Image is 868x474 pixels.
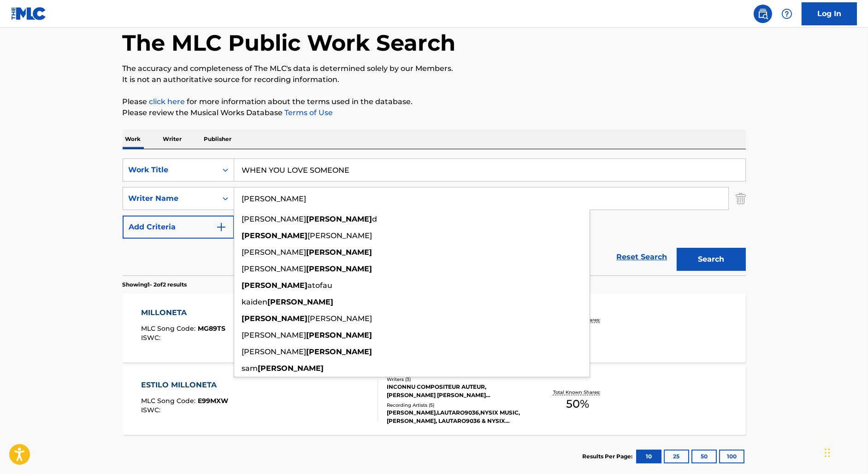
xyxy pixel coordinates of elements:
button: 50 [691,450,717,463]
span: ISWC : [141,334,163,342]
span: [PERSON_NAME] [308,314,372,323]
strong: [PERSON_NAME] [307,347,372,356]
div: INCONNU COMPOSITEUR AUTEUR, [PERSON_NAME] [PERSON_NAME] [PERSON_NAME] [PERSON_NAME] [387,383,526,399]
strong: [PERSON_NAME] [242,231,308,240]
span: MLC Song Code : [141,324,198,333]
a: Reset Search [612,247,672,267]
div: Recording Artists ( 5 ) [387,402,526,409]
img: search [757,8,768,19]
strong: [PERSON_NAME] [307,331,372,339]
iframe: Chat Widget [822,430,868,474]
span: [PERSON_NAME] [242,264,307,273]
div: MILLONETA [141,307,225,318]
strong: [PERSON_NAME] [242,281,308,290]
span: sam [242,364,258,373]
span: kaiden [242,298,268,306]
p: It is not an authoritative source for recording information. [123,74,746,85]
span: atofau [308,281,333,290]
p: The accuracy and completeness of The MLC's data is determined solely by our Members. [123,63,746,74]
a: Public Search [754,5,772,23]
p: Total Known Shares: [553,389,602,396]
button: 10 [636,450,661,463]
span: [PERSON_NAME] [242,331,307,339]
p: Writer [160,129,185,149]
img: Delete Criterion [736,187,746,210]
a: MILLONETAMLC Song Code:MG89TSISWC:Writers (4)[PERSON_NAME], [PERSON_NAME] [PERSON_NAME], [PERSON_... [123,293,746,363]
img: 9d2ae6d4665cec9f34b9.svg [216,222,227,233]
div: Drag [825,439,830,467]
span: 50 % [566,396,589,412]
p: Showing 1 - 2 of 2 results [123,281,187,289]
strong: [PERSON_NAME] [242,314,308,323]
button: 25 [664,450,689,463]
button: Search [677,248,746,271]
div: Work Title [129,164,212,176]
span: d [372,215,378,223]
span: [PERSON_NAME] [308,231,372,240]
button: Add Criteria [123,216,234,239]
strong: [PERSON_NAME] [307,215,372,223]
span: [PERSON_NAME] [242,248,307,257]
p: Results Per Page: [583,452,635,461]
a: Log In [802,2,857,25]
span: MG89TS [198,324,225,333]
a: click here [149,97,185,106]
strong: [PERSON_NAME] [268,298,334,306]
div: Help [778,5,796,23]
span: [PERSON_NAME] [242,215,307,223]
p: Publisher [201,129,235,149]
button: 100 [719,450,744,463]
span: E99MXW [198,397,228,405]
p: Please for more information about the terms used in the database. [123,96,746,107]
span: ISWC : [141,406,163,414]
span: [PERSON_NAME] [242,347,307,356]
a: ESTILO MILLONETAMLC Song Code:E99MXWISWC:Writers (3)INCONNU COMPOSITEUR AUTEUR, [PERSON_NAME] [PE... [123,366,746,435]
h1: The MLC Public Work Search [123,29,456,57]
p: Please review the Musical Works Database [123,107,746,118]
img: help [781,8,792,19]
a: Terms of Use [283,108,333,117]
form: Search Form [123,158,746,275]
div: ESTILO MILLONETA [141,380,228,391]
div: Writers ( 3 ) [387,376,526,383]
strong: [PERSON_NAME] [258,364,324,373]
p: Work [123,129,144,149]
strong: [PERSON_NAME] [307,248,372,257]
img: MLC Logo [11,7,47,20]
div: Writer Name [129,193,212,204]
span: MLC Song Code : [141,397,198,405]
strong: [PERSON_NAME] [307,264,372,273]
div: [PERSON_NAME],LAUTARO9036,NYSIX MUSIC, [PERSON_NAME], LAUTARO9036 & NYSIX MUSIC, [PERSON_NAME]|LA... [387,409,526,425]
